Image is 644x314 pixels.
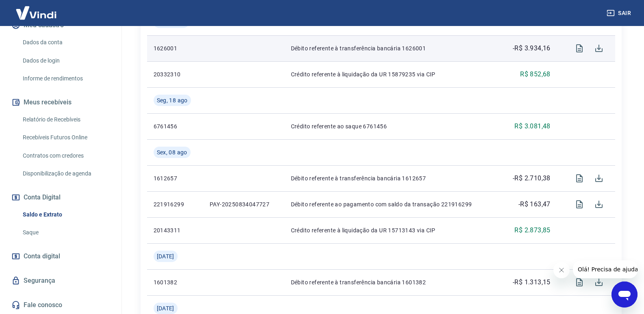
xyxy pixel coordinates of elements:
p: 6761456 [154,122,197,130]
span: Visualizar [570,169,589,188]
a: Relatório de Recebíveis [20,111,112,128]
span: Visualizar [570,39,589,58]
p: 1612657 [154,174,197,182]
span: Download [589,273,609,292]
img: Vindi [10,0,63,25]
p: 20143311 [154,226,197,234]
p: -R$ 1.313,15 [513,277,551,287]
span: Download [589,169,609,188]
a: Saque [20,224,112,241]
p: -R$ 163,47 [518,199,551,209]
p: Débito referente à transferência bancária 1626001 [291,44,494,52]
p: Débito referente à transferência bancária 1612657 [291,174,494,182]
p: Débito referente ao pagamento com saldo da transação 221916299 [291,200,494,208]
span: Conta digital [24,251,60,262]
span: Download [589,39,609,58]
a: Dados de login [20,52,112,69]
p: 1626001 [154,44,197,52]
p: PAY-20250834047727 [210,200,278,208]
p: Débito referente à transferência bancária 1601382 [291,278,494,286]
span: Visualizar [570,195,589,214]
a: Fale conosco [10,296,112,314]
button: Meus recebíveis [10,93,112,111]
p: R$ 852,68 [520,69,551,79]
span: Sex, 08 ago [157,148,187,156]
button: Sair [605,6,634,21]
span: [DATE] [157,304,174,312]
p: 1601382 [154,278,197,286]
iframe: Fechar mensagem [553,262,570,278]
a: Segurança [10,272,112,290]
iframe: Botão para abrir a janela de mensagens [611,282,637,308]
p: 20332310 [154,70,197,78]
span: Seg, 18 ago [157,96,188,104]
p: 221916299 [154,200,197,208]
button: Conta Digital [10,188,112,206]
span: Olá! Precisa de ajuda? [5,6,68,12]
iframe: Mensagem da empresa [573,260,637,278]
p: Crédito referente à liquidação da UR 15713143 via CIP [291,226,494,234]
a: Dados da conta [20,34,112,51]
span: Download [589,195,609,214]
span: [DATE] [157,252,174,260]
p: -R$ 3.934,16 [513,43,551,53]
a: Saldo e Extrato [20,206,112,223]
a: Contratos com credores [20,147,112,164]
p: Crédito referente à liquidação da UR 15879235 via CIP [291,70,494,78]
a: Disponibilização de agenda [20,165,112,182]
p: Crédito referente ao saque 6761456 [291,122,494,130]
span: Visualizar [570,273,589,292]
a: Conta digital [10,247,112,265]
a: Recebíveis Futuros Online [20,129,112,146]
p: -R$ 2.710,38 [513,173,551,183]
a: Informe de rendimentos [20,70,112,87]
p: R$ 3.081,48 [514,121,550,131]
p: R$ 2.873,85 [514,225,550,235]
